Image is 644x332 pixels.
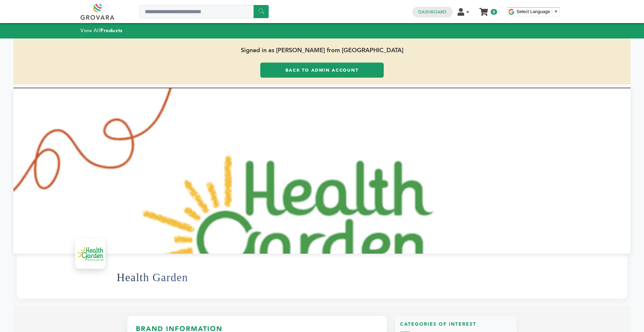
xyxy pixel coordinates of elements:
[100,27,122,34] strong: Products
[517,9,550,14] span: Select Language
[117,261,188,294] h1: Health Garden
[554,9,558,14] span: ▼
[80,27,123,34] a: View AllProducts
[491,9,497,15] span: 0
[13,38,631,63] span: Signed in as [PERSON_NAME] from [GEOGRAPHIC_DATA]
[480,6,488,13] a: My Cart
[552,9,552,14] span: ​
[260,63,384,78] a: Back to Admin Account
[77,240,104,267] img: Health Garden Logo
[517,9,558,14] a: Select Language​
[418,9,446,15] a: Dashboard
[140,5,269,18] input: Search a product or brand...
